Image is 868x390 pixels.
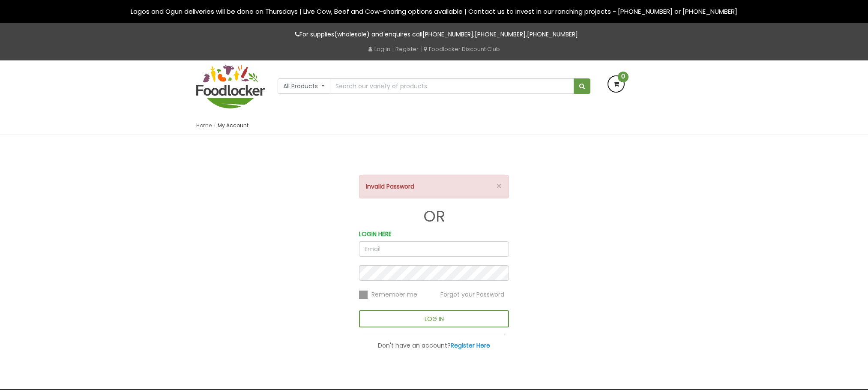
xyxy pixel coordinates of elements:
[424,45,500,53] a: Foodlocker Discount Club
[496,182,502,191] button: ×
[196,30,672,39] p: For supplies(wholesale) and enquires call , ,
[278,78,330,94] button: All Products
[618,72,629,82] span: 0
[359,229,392,239] label: LOGIN HERE
[368,45,390,53] a: Log in
[371,290,417,299] span: Remember me
[451,341,490,350] a: Register Here
[359,310,509,327] button: LOG IN
[196,65,265,108] img: FoodLocker
[330,78,574,94] input: Search our variety of products
[366,182,414,191] strong: Invalid Password
[359,241,509,257] input: Email
[422,30,473,39] a: [PHONE_NUMBER]
[527,30,578,39] a: [PHONE_NUMBER]
[359,341,509,351] p: Don't have an account?
[131,7,737,16] span: Lagos and Ogun deliveries will be done on Thursdays | Live Cow, Beef and Cow-sharing options avai...
[359,208,509,225] h1: OR
[475,30,526,39] a: [PHONE_NUMBER]
[420,45,422,53] span: |
[440,290,504,298] a: Forgot your Password
[196,122,212,129] a: Home
[392,45,394,53] span: |
[395,45,419,53] a: Register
